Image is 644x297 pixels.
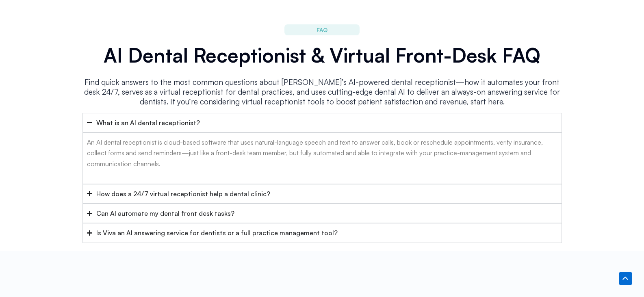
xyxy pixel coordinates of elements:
[82,113,562,243] div: Accordion. Open links with Enter or Space, close with Escape, and navigate with Arrow Keys
[96,208,234,219] div: Can AI automate my dental front desk tasks?
[96,189,270,199] div: How does a 24/7 virtual receptionist help a dental clinic?
[82,184,562,204] summary: How does a 24/7 virtual receptionist help a dental clinic?
[82,43,562,67] h2: AI Dental Receptionist & Virtual Front-Desk FAQ
[96,117,200,128] div: What is an AI dental receptionist?
[82,77,562,106] p: Find quick answers to the most common questions about [PERSON_NAME]’s AI-powered dental reception...
[317,25,327,35] span: FAQ
[96,228,338,238] div: Is Viva an AI answering service for dentists or a full practice management tool?
[87,137,557,169] p: An AI dental receptionist is cloud-based software that uses natural-language speech and text to a...
[82,113,562,132] summary: What is an AI dental receptionist?
[82,223,562,243] summary: Is Viva an AI answering service for dentists or a full practice management tool?
[82,204,562,223] summary: Can AI automate my dental front desk tasks?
